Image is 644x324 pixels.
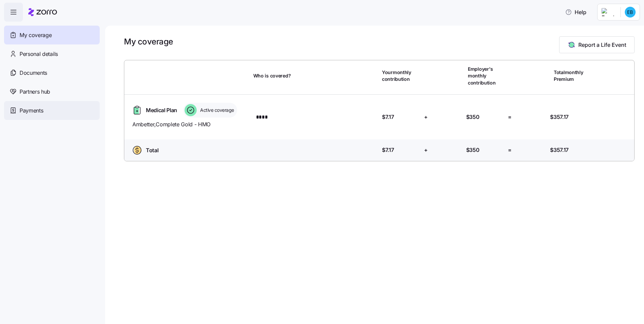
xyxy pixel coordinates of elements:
span: Documents [20,69,47,77]
span: Active coverage [198,107,234,114]
span: Ambetter , Complete Gold - HMO [132,120,248,129]
span: Personal details [20,50,58,58]
span: Total monthly Premium [554,69,591,83]
button: Help [560,5,592,19]
span: Partners hub [20,88,50,96]
span: Payments [20,106,43,115]
a: Payments [4,101,100,120]
span: = [508,113,512,121]
span: Your monthly contribution [382,69,420,83]
span: $350 [466,146,480,154]
a: Documents [4,63,100,82]
span: Who is covered? [253,72,291,79]
span: $7.17 [382,146,394,154]
span: My coverage [20,31,52,39]
a: Partners hub [4,82,100,101]
span: = [508,146,512,154]
span: Total [146,146,158,155]
img: f51eedeebcdd943de5f536d325c9194a [625,7,636,18]
span: Report a Life Event [578,41,626,49]
button: Report a Life Event [559,36,635,53]
img: Employer logo [602,8,615,16]
span: + [424,113,428,121]
span: $7.17 [382,113,394,121]
a: My coverage [4,26,100,44]
span: Employer's monthly contribution [468,66,506,86]
span: $357.17 [550,146,569,154]
span: + [424,146,428,154]
h1: My coverage [124,36,173,47]
span: Help [565,8,586,16]
span: $357.17 [550,113,569,121]
a: Personal details [4,44,100,63]
span: $350 [466,113,480,121]
span: Medical Plan [146,106,177,115]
